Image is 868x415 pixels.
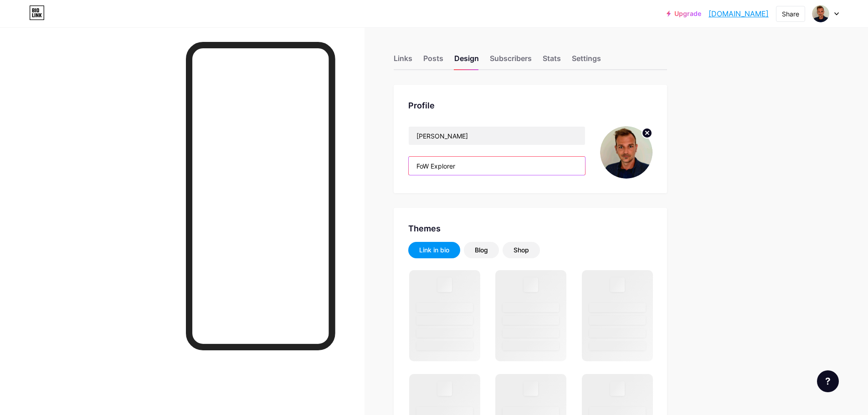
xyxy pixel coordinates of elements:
img: Hans Mangelschots [812,5,829,22]
input: Bio [409,157,585,175]
div: Subscribers [490,53,532,69]
input: Name [409,127,585,145]
div: Profile [408,99,652,112]
div: Links [394,53,412,69]
div: Shop [514,246,529,255]
div: Themes [408,222,652,235]
div: Blog [475,246,488,255]
a: [DOMAIN_NAME] [709,8,769,19]
img: Hans Mangelschots [600,126,652,179]
div: Settings [572,53,601,69]
div: Posts [423,53,443,69]
div: Stats [543,53,561,69]
div: Link in bio [419,246,449,255]
a: Upgrade [667,10,701,17]
div: Design [454,53,479,69]
div: Share [782,9,799,19]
